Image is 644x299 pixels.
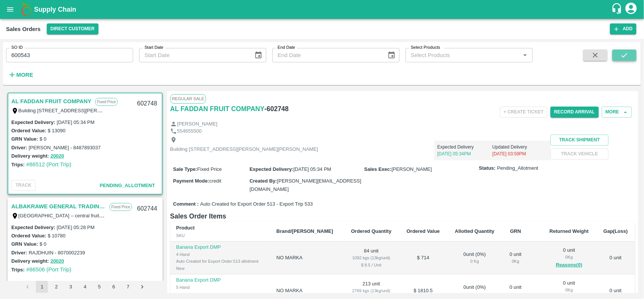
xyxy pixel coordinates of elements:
div: account of current user [624,2,638,17]
a: AL FADDAN FRUIT COMPANY [11,96,91,106]
span: credit [209,178,221,184]
label: Trips: [11,162,25,167]
button: Choose date [251,48,266,62]
button: 20020 [51,152,64,161]
nav: pagination navigation [20,281,149,293]
div: Auto Created for Export Order:513 allotment [176,258,264,265]
p: Fixed Price [95,98,118,106]
div: 0 unit [548,247,590,270]
label: Sale Type : [173,166,197,172]
span: Pending_Allotment [497,165,538,172]
button: Go to page 4 [79,281,91,293]
div: 4 Hand [176,251,264,258]
label: Ordered Value: [11,128,46,133]
b: Ordered Value [407,228,440,234]
p: Expected Delivery [437,144,492,150]
strong: More [16,72,33,78]
a: #86506 (Port Trip) [26,266,71,273]
span: [PERSON_NAME][EMAIL_ADDRESS][DOMAIN_NAME] [249,178,361,192]
button: 20020 [51,257,64,266]
button: Go to next page [136,281,148,293]
div: 0 Kg [548,254,590,260]
button: Go to page 2 [50,281,62,293]
label: RAJDHUIN - 8070002239 [29,250,85,256]
b: GRN [510,228,521,234]
td: NO MARKA [271,242,344,274]
label: SO ID [11,45,23,51]
p: Banana Export DMP [176,277,264,284]
p: Updated Delivery [492,144,547,150]
button: Add [610,23,636,34]
b: Allotted Quantity [455,228,495,234]
div: $ 8.5 / Unit [349,262,393,268]
label: End Date [278,45,295,51]
button: More [6,68,35,81]
label: GRN Value: [11,136,38,142]
label: [PERSON_NAME] - 8487893037 [29,145,101,150]
label: Payment Mode : [173,178,209,184]
label: Building [STREET_ADDRESS][PERSON_NAME][PERSON_NAME] [18,107,166,113]
div: 0 Kg [508,258,523,265]
b: Brand/[PERSON_NAME] [277,228,333,234]
h6: Sales Order Items [170,211,635,222]
td: $ 714 [399,242,447,274]
input: End Date [272,48,381,62]
label: $ 0 [40,241,46,247]
label: Expected Delivery : [249,166,293,172]
button: Go to page 3 [65,281,77,293]
input: Start Date [139,48,248,62]
label: Status: [479,165,496,172]
button: Track Shipment [550,135,609,146]
button: Go to page 7 [122,281,134,293]
input: Enter SO ID [6,48,133,62]
label: Delivery weight: [11,153,49,159]
label: [DATE] 05:34 PM [57,119,94,125]
b: Ordered Quantity [351,228,392,234]
label: Select Products [411,45,440,51]
p: [PERSON_NAME] [177,121,217,128]
label: Expected Delivery : [11,119,55,125]
label: Delivery weight: [11,258,49,264]
div: 0 unit ( 0 %) [453,284,496,298]
label: Trips: [11,267,25,273]
p: Building [STREET_ADDRESS][PERSON_NAME][PERSON_NAME] [170,146,318,153]
div: 0 unit [508,284,523,298]
div: New [176,265,264,272]
label: GRN Value: [11,241,38,247]
span: Auto Created for Export Order 513 - Export Trip 533 [200,201,313,208]
b: Product [176,225,195,231]
span: Pending_Allotment [100,183,155,188]
td: 84 unit [343,242,399,274]
span: Fixed Price [197,166,222,172]
button: page 1 [36,281,48,293]
div: 5 Hand [176,284,264,291]
div: 602748 [132,95,161,113]
p: Banana Export DMP [176,244,264,251]
label: Sales Exec : [364,166,392,172]
b: Returned Weight [550,228,589,234]
label: Start Date [144,45,163,51]
button: Choose date [384,48,399,62]
button: More [602,107,632,118]
a: ALBAKRAWE GENERAL TRADING LLC [11,201,106,211]
label: Ordered Value: [11,233,46,239]
button: Go to page 6 [108,281,120,293]
label: Created By : [249,178,277,184]
div: 0 Kg [453,291,496,298]
h6: - 602748 [264,104,289,114]
label: Driver: [11,145,27,150]
button: open drawer [2,1,19,18]
div: 1092 kgs (13kg/unit) [349,254,393,261]
span: Regular Sale [170,94,206,103]
div: customer-support [611,3,624,16]
a: AL FADDAN FRUIT COMPANY [170,104,264,114]
div: 602744 [132,200,161,218]
label: $ 13090 [48,128,65,133]
button: Go to page 5 [93,281,105,293]
a: #86512 (Port Trip) [26,161,71,167]
div: 2769 kgs (13kg/unit) [349,287,393,294]
label: Expected Delivery : [11,225,55,230]
label: Driver: [11,250,27,256]
div: Sales Orders [6,24,41,34]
